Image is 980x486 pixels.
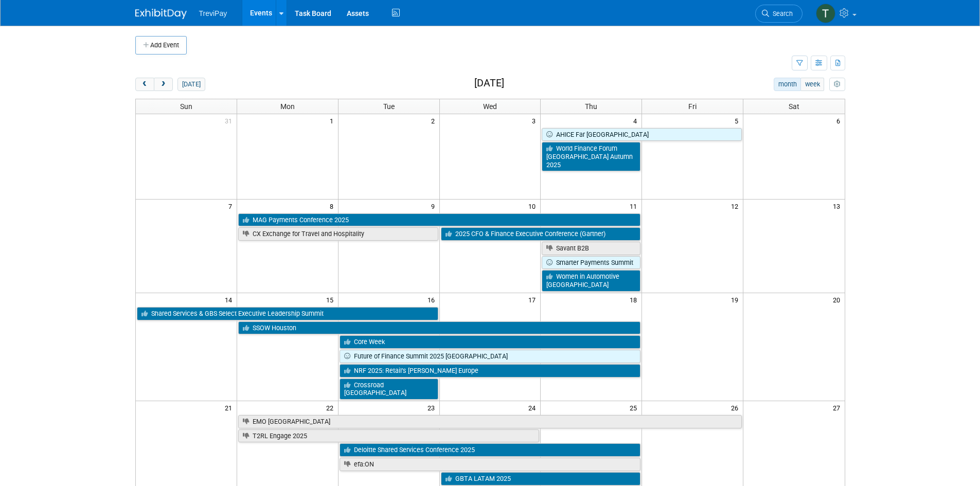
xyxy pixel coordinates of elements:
[340,350,641,363] a: Future of Finance Summit 2025 [GEOGRAPHIC_DATA]
[730,200,743,212] span: 12
[340,335,641,349] a: Core Week
[238,321,640,335] a: SSOW Houston
[137,307,438,320] a: Shared Services & GBS Select Executive Leadership Summit
[755,5,803,23] a: Search
[383,102,395,111] span: Tue
[154,78,173,91] button: next
[224,401,237,414] span: 21
[835,114,845,127] span: 6
[527,200,540,212] span: 10
[474,78,504,89] h2: [DATE]
[329,200,338,212] span: 8
[629,293,642,306] span: 18
[280,102,295,111] span: Mon
[629,200,642,212] span: 11
[834,81,841,88] i: Personalize Calendar
[224,114,237,127] span: 31
[542,256,640,269] a: Smarter Payments Summit
[426,293,439,306] span: 16
[483,102,497,111] span: Wed
[177,78,205,91] button: [DATE]
[135,78,154,91] button: prev
[426,401,439,414] span: 23
[340,458,641,471] a: efa:ON
[629,401,642,414] span: 25
[734,114,743,127] span: 5
[832,293,845,306] span: 20
[180,102,192,111] span: Sun
[430,114,439,127] span: 2
[340,379,438,400] a: Crossroad [GEOGRAPHIC_DATA]
[340,364,641,377] a: NRF 2025: Retail’s [PERSON_NAME] Europe
[730,293,743,306] span: 19
[542,270,640,291] a: Women in Automotive [GEOGRAPHIC_DATA]
[238,429,540,443] a: T2RL Engage 2025
[730,401,743,414] span: 26
[430,200,439,212] span: 9
[527,293,540,306] span: 17
[542,128,742,141] a: AHICE Far [GEOGRAPHIC_DATA]
[632,114,642,127] span: 4
[829,78,845,91] button: myCustomButton
[585,102,597,111] span: Thu
[227,200,237,212] span: 7
[441,227,641,241] a: 2025 CFO & Finance Executive Conference (Gartner)
[441,472,641,485] a: GBTA LATAM 2025
[531,114,540,127] span: 3
[238,227,438,241] a: CX Exchange for Travel and Hospitality
[325,293,338,306] span: 15
[224,293,237,306] span: 14
[816,4,835,23] img: Tara DePaepe
[199,9,227,17] span: TreviPay
[800,78,824,91] button: week
[527,401,540,414] span: 24
[238,213,640,227] a: MAG Payments Conference 2025
[135,9,187,19] img: ExhibitDay
[774,78,801,91] button: month
[135,36,187,55] button: Add Event
[789,102,799,111] span: Sat
[769,10,793,17] span: Search
[832,401,845,414] span: 27
[329,114,338,127] span: 1
[238,415,742,428] a: EMO [GEOGRAPHIC_DATA]
[325,401,338,414] span: 22
[542,142,640,171] a: World Finance Forum [GEOGRAPHIC_DATA] Autumn 2025
[832,200,845,212] span: 13
[688,102,697,111] span: Fri
[340,443,641,457] a: Deloitte Shared Services Conference 2025
[542,242,640,255] a: Savant B2B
